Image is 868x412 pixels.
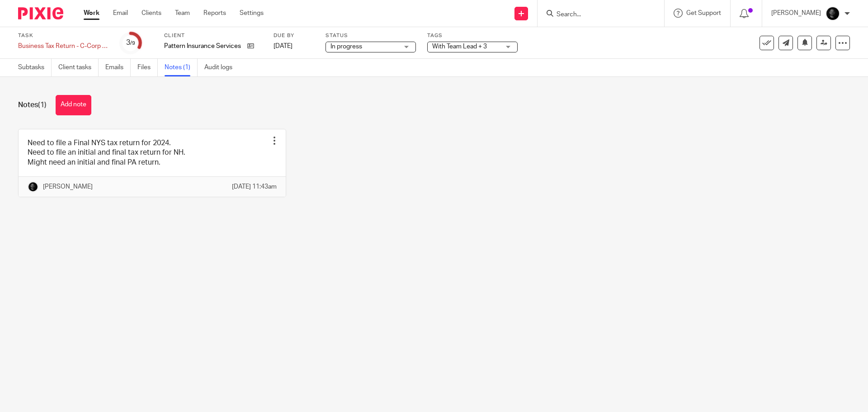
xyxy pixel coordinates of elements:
span: [DATE] [274,43,292,49]
a: Settings [240,9,264,18]
p: [DATE] 11:43am [232,182,277,191]
label: Client [164,32,262,39]
h1: Notes [18,100,47,110]
span: Get Support [686,10,721,16]
label: Tags [427,32,518,39]
button: Snooze task [797,36,812,50]
div: Business Tax Return - C-Corp - On Extension [18,42,108,51]
label: Status [325,32,416,39]
a: Team [175,9,190,18]
img: Pixie [18,7,63,19]
a: Client tasks [58,59,99,76]
span: With Team Lead + 3 [432,43,487,50]
a: Email [113,9,128,18]
span: (1) [38,101,47,109]
p: Pattern Insurance Services Inc [164,42,243,51]
a: Reports [203,9,226,18]
a: Subtasks [18,59,52,76]
i: Open client page [247,43,254,49]
label: Due by [274,32,314,39]
a: Send new email to Pattern Insurance Services Inc [778,36,793,50]
a: Audit logs [204,59,239,76]
img: Chris.jpg [28,181,38,192]
a: Emails [105,59,131,76]
a: Reassign task [816,36,831,50]
img: Chris.jpg [826,6,840,21]
label: Task [18,32,108,39]
a: Clients [142,9,161,18]
a: Files [137,59,158,76]
p: [PERSON_NAME] [771,9,821,18]
span: In progress [330,43,362,50]
small: /9 [130,41,135,46]
div: 3 [126,38,135,48]
a: Notes (1) [165,59,198,76]
button: Add note [56,95,91,115]
input: Search [556,11,637,19]
p: [PERSON_NAME] [43,182,93,191]
a: Work [84,9,99,18]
